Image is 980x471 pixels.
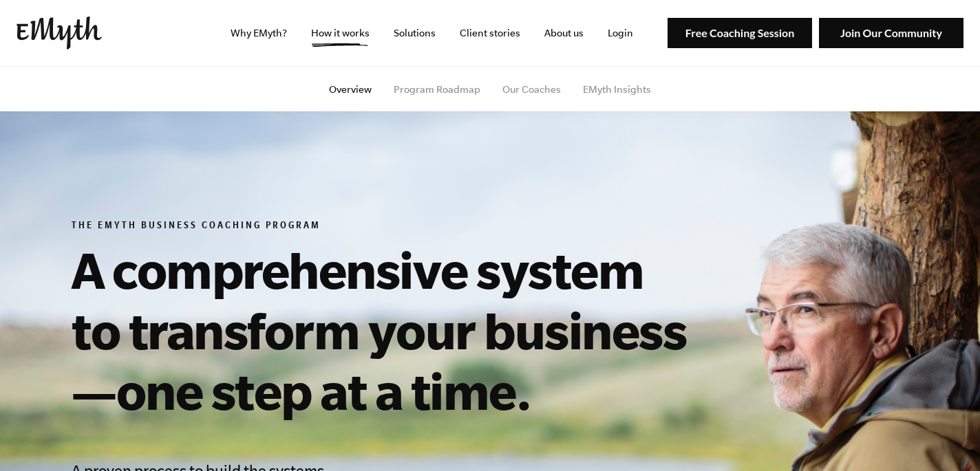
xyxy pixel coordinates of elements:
[502,84,561,95] a: Our Coaches
[819,18,963,49] img: Join Our Community
[329,84,372,95] a: Overview
[583,84,651,95] a: EMyth Insights
[72,220,699,234] h6: The EMyth Business Coaching Program
[668,18,812,49] img: Free Coaching Session
[72,239,699,421] h1: A comprehensive system to transform your business—one step at a time.
[394,84,480,95] a: Program Roadmap
[17,17,102,50] img: EMyth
